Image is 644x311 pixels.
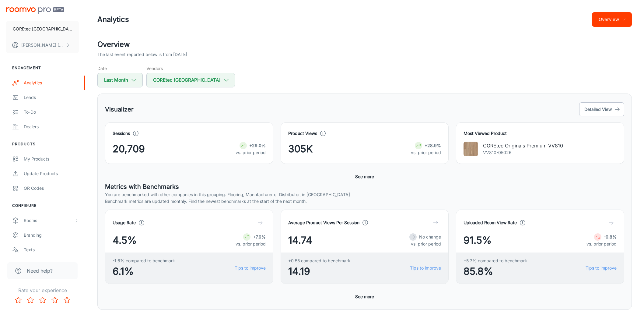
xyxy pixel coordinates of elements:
[97,65,143,72] h5: Date
[288,142,313,156] span: 305K
[24,246,79,253] div: Texts
[24,156,79,162] div: My Products
[24,217,74,224] div: Rooms
[579,102,624,116] button: Detailed View
[236,149,266,156] p: vs. prior period
[105,105,134,114] h5: Visualizer
[249,143,266,148] strong: +29.0%
[12,294,24,306] button: Rate 1 star
[6,37,79,53] button: [PERSON_NAME] [PERSON_NAME]
[236,241,266,247] p: vs. prior period
[235,265,266,271] a: Tips to improve
[24,170,79,177] div: Update Products
[483,149,563,156] p: VV810-05026
[592,12,632,27] button: Overview
[13,26,72,32] p: COREtec [GEOGRAPHIC_DATA]
[483,142,563,149] p: COREtec Originals Premium VV810
[425,143,441,148] strong: +28.9%
[97,14,129,25] h1: Analytics
[288,219,359,226] h4: Average Product Views Per Session
[105,198,624,205] p: Benchmark metrics are updated monthly. Find the newest benchmarks at the start of the next month.
[6,7,64,14] img: Roomvo PRO Beta
[419,234,441,239] span: No change
[24,123,79,130] div: Dealers
[253,234,266,239] strong: +7.9%
[5,287,80,294] p: Rate your experience
[146,73,235,87] button: COREtec [GEOGRAPHIC_DATA]
[113,142,145,156] span: 20,709
[37,294,49,306] button: Rate 3 star
[24,232,79,239] div: Branding
[353,291,376,302] button: See more
[409,241,441,247] p: vs. prior period
[113,219,136,226] h4: Usage Rate
[464,233,492,248] span: 91.5%
[61,294,73,306] button: Rate 5 star
[113,130,130,137] h4: Sessions
[24,94,79,101] div: Leads
[288,264,350,279] span: 14.19
[27,267,53,274] span: Need help?
[105,182,624,191] h5: Metrics with Benchmarks
[24,294,37,306] button: Rate 2 star
[24,80,79,86] div: Analytics
[6,21,79,37] button: COREtec [GEOGRAPHIC_DATA]
[410,265,441,271] a: Tips to improve
[24,109,79,115] div: To-do
[21,42,64,48] p: [PERSON_NAME] [PERSON_NAME]
[604,234,617,239] strong: -0.8%
[105,191,624,198] p: You are benchmarked with other companies in this grouping: Flooring, Manufacturer or Distributor,...
[113,233,137,248] span: 4.5%
[97,51,187,58] p: The last event reported below is from [DATE]
[146,65,235,72] h5: Vendors
[353,171,376,182] button: See more
[464,142,478,156] img: COREtec Originals Premium VV810
[97,39,632,50] h2: Overview
[464,130,617,137] h4: Most Viewed Product
[586,265,617,271] a: Tips to improve
[113,257,175,264] span: -1.6% compared to benchmark
[464,219,517,226] h4: Uploaded Room View Rate
[288,257,350,264] span: +0.55 compared to benchmark
[97,73,143,87] button: Last Month
[464,264,527,279] span: 85.8%
[288,130,317,137] h4: Product Views
[24,185,79,192] div: QR Codes
[411,149,441,156] p: vs. prior period
[586,241,617,247] p: vs. prior period
[113,264,175,279] span: 6.1%
[464,257,527,264] span: +5.7% compared to benchmark
[288,233,312,248] span: 14.74
[49,294,61,306] button: Rate 4 star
